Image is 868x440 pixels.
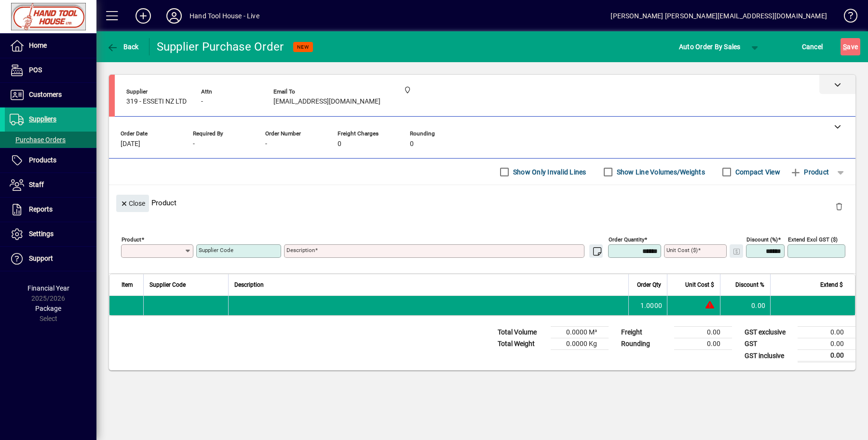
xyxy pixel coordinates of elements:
span: Item [122,280,133,290]
button: Profile [159,7,190,25]
mat-label: Unit Cost ($) [666,247,698,253]
app-page-header-button: Delete [827,202,851,211]
a: POS [5,58,96,82]
td: 0.00 [798,350,855,362]
app-page-header-button: Back [96,38,149,55]
button: Add [128,7,159,25]
mat-label: Discount (%) [746,236,778,243]
td: Rounding [616,338,674,350]
button: Auto Order By Sales [674,38,746,55]
td: 0.00 [674,327,732,338]
td: 0.00 [798,327,855,338]
a: Knowledge Base [837,2,856,33]
button: Close [116,195,149,212]
span: [EMAIL_ADDRESS][DOMAIN_NAME] [273,98,380,106]
span: Description [234,280,264,290]
button: Back [104,38,141,55]
span: NEW [297,44,309,50]
td: 0.00 [674,338,732,350]
td: GST inclusive [740,350,798,362]
td: Total Volume [493,327,551,338]
button: Delete [827,195,851,218]
a: Purchase Orders [5,132,96,148]
span: Discount % [735,280,764,290]
a: Settings [5,222,96,246]
td: Total Weight [493,338,551,350]
span: S [843,43,847,51]
span: Supplier Code [149,280,186,290]
button: Cancel [800,38,826,55]
td: 0.0000 M³ [551,327,609,338]
span: Order Qty [637,280,661,290]
div: Hand Tool House - Live [190,8,259,24]
a: Reports [5,198,96,222]
span: Home [29,41,47,49]
span: - [201,98,203,106]
label: Show Line Volumes/Weights [615,167,705,177]
span: 0 [338,140,341,148]
span: Package [35,305,61,312]
label: Show Only Invalid Lines [511,167,586,177]
label: Compact View [733,167,780,177]
td: 1.0000 [628,296,667,315]
a: Home [5,34,96,58]
span: ave [843,39,858,54]
span: Products [29,156,56,164]
span: POS [29,66,42,74]
td: 0.00 [720,296,770,315]
a: Staff [5,173,96,197]
app-page-header-button: Close [114,199,151,207]
a: Products [5,148,96,173]
mat-label: Order Quantity [609,236,644,243]
td: 0.0000 Kg [551,338,609,350]
mat-label: Extend excl GST ($) [788,236,838,243]
span: Financial Year [27,284,69,292]
span: Customers [29,91,62,98]
span: 319 - ESSETI NZ LTD [126,98,187,106]
td: GST exclusive [740,327,798,338]
div: Product [109,185,855,220]
span: Staff [29,181,44,188]
span: Cancel [802,39,823,54]
div: [PERSON_NAME] [PERSON_NAME][EMAIL_ADDRESS][DOMAIN_NAME] [610,8,827,24]
a: Customers [5,83,96,107]
span: Suppliers [29,115,56,123]
mat-label: Supplier Code [199,247,233,253]
span: Reports [29,205,53,213]
span: Close [120,196,145,212]
span: Extend $ [820,280,843,290]
td: 0.00 [798,338,855,350]
td: Freight [616,327,674,338]
span: - [193,140,195,148]
span: - [265,140,267,148]
div: Supplier Purchase Order [157,39,284,54]
span: Support [29,254,53,262]
span: Auto Order By Sales [679,39,741,54]
span: [DATE] [121,140,140,148]
span: Unit Cost $ [685,280,714,290]
span: Purchase Orders [10,136,66,144]
span: Back [107,43,139,51]
mat-label: Product [122,236,141,243]
a: Support [5,247,96,271]
button: Save [841,38,860,55]
mat-label: Description [286,247,315,253]
td: GST [740,338,798,350]
span: Settings [29,230,54,238]
span: 0 [410,140,414,148]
